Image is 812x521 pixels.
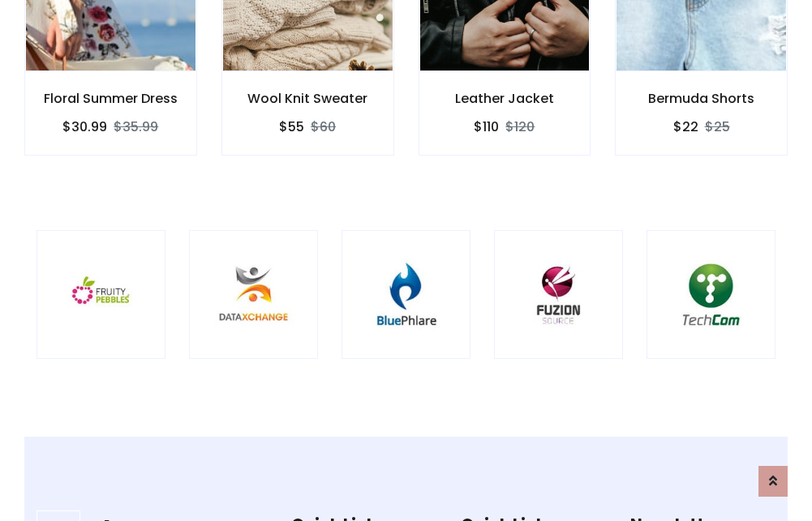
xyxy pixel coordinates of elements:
[419,91,591,106] h6: Leather Jacket
[673,119,698,135] h6: $22
[616,91,787,106] h6: Bermuda Shorts
[505,117,535,136] del: $120
[279,119,304,135] h6: $55
[62,119,107,135] h6: $30.99
[222,91,393,106] h6: Wool Knit Sweater
[705,117,730,136] del: $25
[474,119,499,135] h6: $110
[311,117,336,136] del: $60
[25,91,196,106] h6: Floral Summer Dress
[114,117,158,136] del: $35.99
